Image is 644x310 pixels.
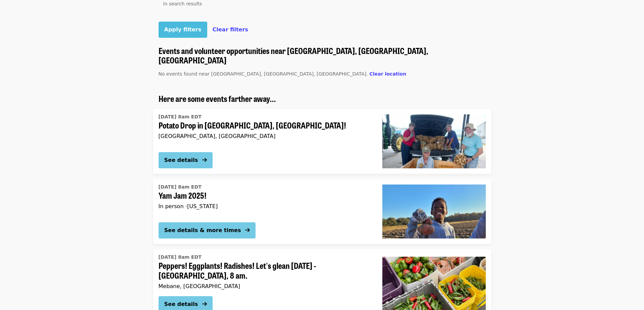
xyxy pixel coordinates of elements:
div: See details [164,156,198,164]
span: Potato Drop in [GEOGRAPHIC_DATA], [GEOGRAPHIC_DATA]! [159,120,372,130]
span: Clear location [369,71,406,77]
time: [DATE] 8am EDT [159,184,202,191]
button: See details [159,152,213,168]
div: Mebane, [GEOGRAPHIC_DATA] [159,283,372,289]
img: Potato Drop in New Hill, NC! organized by Society of St. Andrew [382,114,486,168]
span: Peppers! Eggplants! Radishes! Let's glean [DATE] - [GEOGRAPHIC_DATA], 8 am. [159,261,372,280]
div: See details & more times [164,226,241,234]
button: See details & more times [159,222,256,238]
i: arrow-right icon [245,227,250,233]
div: See details [164,300,198,308]
time: [DATE] 8am EDT [159,254,202,261]
i: arrow-right icon [202,301,207,307]
span: Clear filters [213,26,248,33]
time: [DATE] 8am EDT [159,113,202,120]
span: Apply filters [164,26,201,33]
div: [GEOGRAPHIC_DATA], [GEOGRAPHIC_DATA] [159,133,372,139]
i: arrow-right icon [202,157,207,163]
span: No events found near [GEOGRAPHIC_DATA], [GEOGRAPHIC_DATA], [GEOGRAPHIC_DATA]. [159,71,368,77]
button: Apply filters [159,22,207,38]
img: Yam Jam 2025! organized by Society of St. Andrew [382,185,486,238]
button: Clear filters [213,26,248,34]
a: See details for "Potato Drop in New Hill, NC!" [153,109,491,174]
span: Yam Jam 2025! [159,191,372,200]
span: Events and volunteer opportunities near [GEOGRAPHIC_DATA], [GEOGRAPHIC_DATA], [GEOGRAPHIC_DATA] [159,45,428,66]
button: Clear location [369,71,406,78]
span: In person · [US_STATE] [159,203,218,209]
span: Here are some events farther away... [159,92,276,104]
a: See details for "Yam Jam 2025!" [153,179,491,244]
